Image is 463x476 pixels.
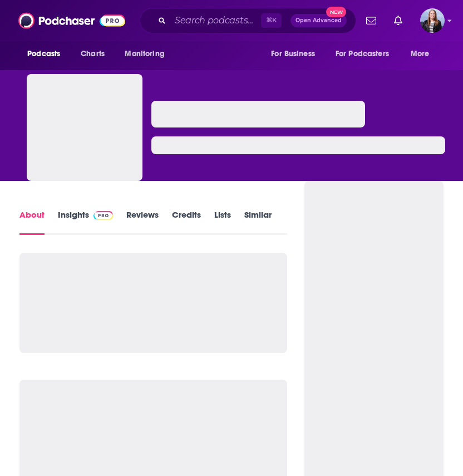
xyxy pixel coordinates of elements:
[326,7,346,17] span: New
[411,46,430,62] span: More
[271,46,315,62] span: For Business
[81,46,105,62] span: Charts
[261,13,282,28] span: ⌘ K
[214,209,231,235] a: Lists
[328,43,405,65] button: open menu
[336,46,389,62] span: For Podcasters
[18,10,125,31] img: Podchaser - Follow, Share and Rate Podcasts
[244,209,272,235] a: Similar
[290,14,347,27] button: Open AdvancedNew
[58,209,113,235] a: InsightsPodchaser Pro
[126,209,159,235] a: Reviews
[420,8,445,33] button: Show profile menu
[263,43,329,65] button: open menu
[140,8,356,33] div: Search podcasts, credits, & more...
[295,18,342,23] span: Open Advanced
[170,12,261,30] input: Search podcasts, credits, & more...
[125,46,164,62] span: Monitoring
[93,211,113,220] img: Podchaser Pro
[420,8,445,33] span: Logged in as annarice
[172,209,201,235] a: Credits
[390,11,407,30] a: Show notifications dropdown
[403,43,444,65] button: open menu
[19,43,75,65] button: open menu
[362,11,381,30] a: Show notifications dropdown
[19,209,45,235] a: About
[27,46,60,62] span: Podcasts
[73,43,111,65] a: Charts
[420,8,445,33] img: User Profile
[117,43,179,65] button: open menu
